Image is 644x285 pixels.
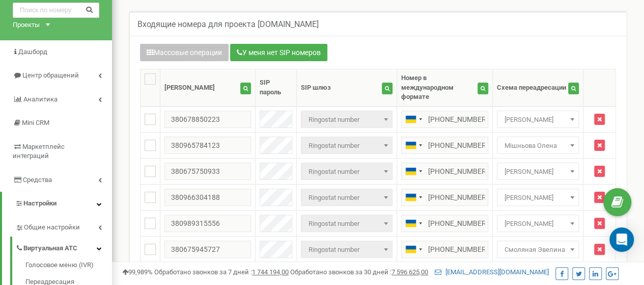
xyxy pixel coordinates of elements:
span: Василенко Ксения [500,165,575,179]
input: 050 123 4567 [401,241,488,258]
span: Виртуальная АТС [23,244,77,253]
div: SIP шлюз [301,83,331,93]
span: Ringostat number [301,215,393,232]
span: Мішньова Олена [500,139,575,153]
input: 050 123 4567 [401,189,488,206]
div: Open Intercom Messenger [609,227,634,252]
input: 050 123 4567 [401,137,488,154]
span: Mini CRM [22,119,49,126]
input: 050 123 4567 [401,215,488,232]
input: 050 123 4567 [401,163,488,180]
span: Аналитика [23,95,58,103]
span: Дашборд [18,48,47,56]
span: Маркетплейс интеграций [13,143,65,160]
span: Дегнера Мирослава [497,215,579,232]
span: Средства [23,176,52,184]
span: Смоляная Эвелина [497,241,579,258]
span: Ringostat number [304,191,389,205]
input: 050 123 4567 [401,111,488,128]
div: Telephone country code [402,163,425,179]
a: Голосовое меню (IVR) [25,261,112,273]
span: Обработано звонков за 7 дней : [154,268,289,276]
th: SIP пароль [255,69,296,107]
div: Схема переадресации [497,83,566,93]
a: Виртуальная АТС [15,237,112,257]
button: У меня нет SIP номеров [230,44,327,61]
div: Telephone country code [402,215,425,231]
span: 99,989% [122,268,153,276]
a: Общие настройки [15,216,112,237]
span: Ringostat number [304,113,389,127]
span: Общие настройки [24,223,80,232]
a: Настройки [2,192,112,216]
div: Telephone country code [402,111,425,127]
div: [PERSON_NAME] [164,83,215,93]
div: Telephone country code [402,189,425,205]
span: Настройки [23,199,57,207]
span: Мельник Ольга [497,111,579,128]
span: Ringostat number [301,137,393,154]
div: Telephone country code [402,241,425,257]
span: Ringostat number [301,189,393,206]
h5: Входящие номера для проекта [DOMAIN_NAME] [137,20,319,29]
div: Проекты [13,20,40,30]
span: Обработано звонков за 30 дней : [290,268,428,276]
span: Центр обращений [22,71,79,79]
u: 1 744 194,00 [252,268,289,276]
div: Номер в международном формате [401,73,478,102]
u: 7 596 625,00 [391,268,428,276]
span: Ringostat number [301,111,393,128]
input: Поиск по номеру [13,3,99,18]
span: Смоляная Эвелина [500,243,575,257]
span: Оверченко Тетяна [497,189,579,206]
span: Ringostat number [304,165,389,179]
button: Массовые операции [140,44,229,61]
a: [EMAIL_ADDRESS][DOMAIN_NAME] [435,268,549,276]
span: Ringostat number [304,243,389,257]
span: Мішньова Олена [497,137,579,154]
span: Ringostat number [304,217,389,231]
span: Мельник Ольга [500,113,575,127]
span: Василенко Ксения [497,163,579,180]
div: Telephone country code [402,137,425,153]
span: Дегнера Мирослава [500,217,575,231]
span: Ringostat number [301,163,393,180]
span: Оверченко Тетяна [500,191,575,205]
span: Ringostat number [304,139,389,153]
span: Ringostat number [301,241,393,258]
